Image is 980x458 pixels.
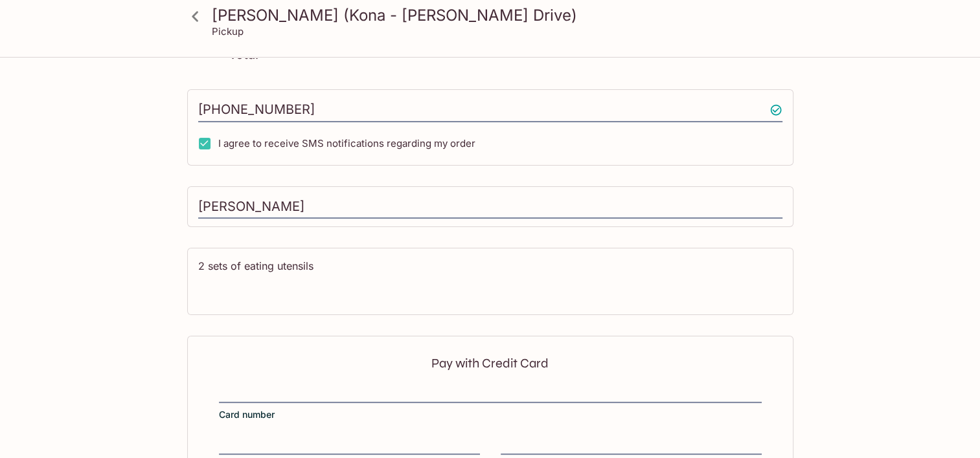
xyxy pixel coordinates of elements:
[219,438,480,452] iframe: Secure expiration date input frame
[198,195,782,219] input: Enter first and last name
[219,386,762,400] iframe: Secure card number input frame
[198,98,782,122] input: Enter phone number
[212,25,244,38] p: Pickup
[198,259,782,303] textarea: 2 sets of eating utensils
[212,5,791,25] h3: [PERSON_NAME] (Kona - [PERSON_NAME] Drive)
[501,438,762,452] iframe: Secure CVC input frame
[218,137,475,149] span: I agree to receive SMS notifications regarding my order
[219,408,275,421] span: Card number
[219,357,762,369] p: Pay with Credit Card
[229,49,258,61] p: Total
